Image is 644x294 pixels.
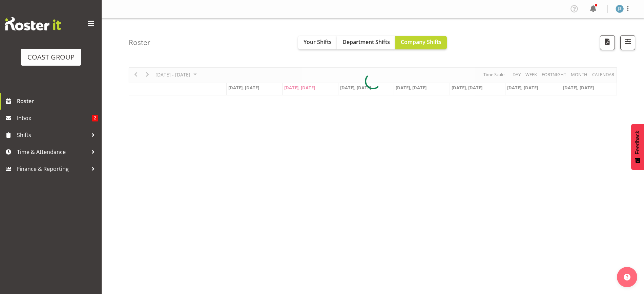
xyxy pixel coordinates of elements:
[600,35,615,50] button: Download a PDF of the roster according to the set date range.
[620,35,635,50] button: Filter Shifts
[5,17,61,30] img: Rosterit website logo
[27,52,75,62] div: COAST GROUP
[401,38,441,46] span: Company Shifts
[17,113,92,123] span: Inbox
[304,38,332,46] span: Your Shifts
[298,36,337,49] button: Your Shifts
[337,36,395,49] button: Department Shifts
[17,130,88,140] span: Shifts
[342,38,390,46] span: Department Shifts
[17,96,98,106] span: Roster
[631,124,644,170] button: Feedback - Show survey
[395,36,447,49] button: Company Shifts
[17,164,88,174] span: Finance & Reporting
[17,147,88,157] span: Time & Attendance
[616,5,624,13] img: julia-sandiforth1129.jpg
[624,274,630,280] img: help-xxl-2.png
[635,131,641,154] span: Feedback
[129,39,150,46] h4: Roster
[92,115,98,121] span: 2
